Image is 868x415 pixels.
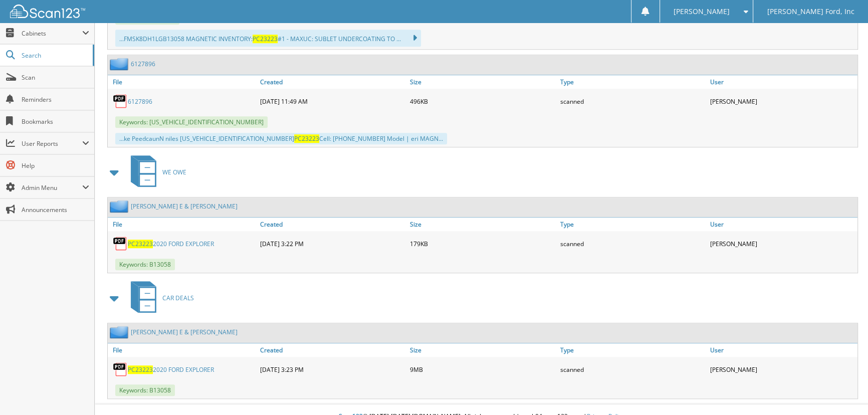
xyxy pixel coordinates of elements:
span: Keywords: [US_VEHICLE_IDENTIFICATION_NUMBER] [115,116,268,128]
a: Size [407,343,557,357]
div: [DATE] 3:23 PM [258,359,407,379]
a: Created [258,75,407,89]
span: WE OWE [162,168,186,176]
img: PDF.png [113,362,128,377]
a: Size [407,218,557,231]
div: 179KB [407,234,557,254]
span: Bookmarks [22,117,89,126]
span: [PERSON_NAME] Ford, Inc [767,9,854,15]
span: PC23223 [128,240,153,248]
span: CAR DEALS [162,294,194,302]
div: [PERSON_NAME] [708,91,857,111]
span: Search [22,51,88,60]
span: PC23223 [128,365,153,374]
div: [DATE] 11:49 AM [258,91,407,111]
span: Cabinets [22,29,82,38]
span: Reminders [22,95,89,104]
img: PDF.png [113,94,128,109]
span: Scan [22,73,89,82]
a: Type [558,75,708,89]
div: [PERSON_NAME] [708,234,857,254]
img: folder2.png [110,58,131,70]
div: [PERSON_NAME] [708,359,857,379]
span: Announcements [22,205,89,214]
a: Created [258,218,407,231]
span: PC23223 [253,35,278,43]
span: Admin Menu [22,183,82,192]
a: File [108,75,258,89]
img: scan123-logo-white.svg [10,5,85,18]
img: folder2.png [110,200,131,213]
a: User [708,218,857,231]
a: File [108,343,258,357]
img: PDF.png [113,236,128,251]
span: PC23223 [294,134,319,143]
div: [DATE] 3:22 PM [258,234,407,254]
div: scanned [558,359,708,379]
div: 496KB [407,91,557,111]
div: scanned [558,234,708,254]
div: 9MB [407,359,557,379]
span: Help [22,161,89,170]
a: CAR DEALS [125,278,194,318]
div: ...FMSK8DH1LGB13058 MAGNETIC INVENTORY: #1 - MAXUC: SUBLET UNDERCOATING TO ... [115,30,421,47]
a: WE OWE [125,152,186,192]
a: 6127896 [128,97,152,106]
span: User Reports [22,139,82,148]
a: File [108,218,258,231]
span: [PERSON_NAME] [674,9,730,15]
div: ...ke PeedcaunN niles [US_VEHICLE_IDENTIFICATION_NUMBER] Cell: [PHONE_NUMBER] Model | eri MAGN... [115,133,447,144]
a: 6127896 [131,60,155,68]
a: User [708,75,857,89]
a: Type [558,343,708,357]
a: Type [558,218,708,231]
img: folder2.png [110,326,131,338]
span: Keywords: B13058 [115,384,175,396]
span: Keywords: B13058 [115,259,175,270]
a: PC232232020 FORD EXPLORER [128,240,214,248]
a: Size [407,75,557,89]
a: User [708,343,857,357]
a: Created [258,343,407,357]
a: PC232232020 FORD EXPLORER [128,365,214,374]
a: [PERSON_NAME] E & [PERSON_NAME] [131,202,238,211]
a: [PERSON_NAME] E & [PERSON_NAME] [131,328,238,336]
div: scanned [558,91,708,111]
